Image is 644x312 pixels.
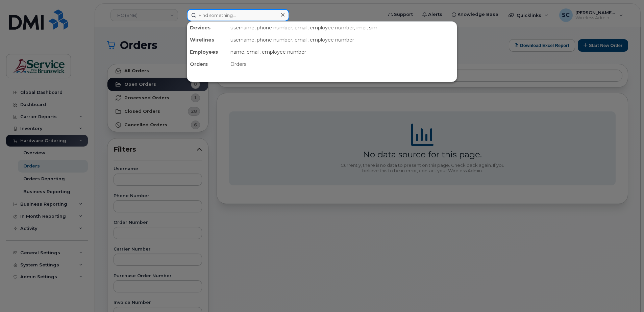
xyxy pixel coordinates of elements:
[228,58,457,70] div: Orders
[228,22,457,34] div: username, phone number, email, employee number, imei, sim
[228,46,457,58] div: name, email, employee number
[187,22,228,34] div: Devices
[187,58,228,70] div: Orders
[228,34,457,46] div: username, phone number, email, employee number
[187,46,228,58] div: Employees
[187,34,228,46] div: Wirelines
